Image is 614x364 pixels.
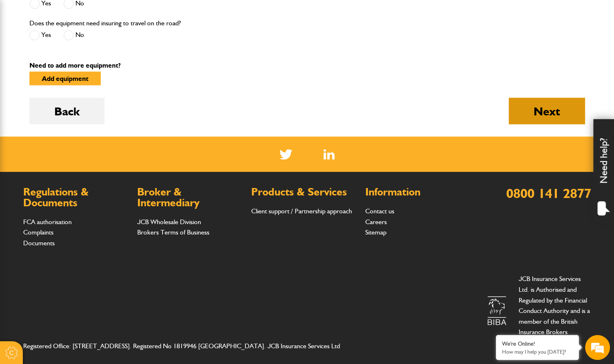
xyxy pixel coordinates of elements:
img: Twitter [279,149,292,159]
a: Careers [365,217,387,225]
label: Yes [29,30,51,40]
p: How may I help you today? [502,349,573,355]
input: Enter your last name [11,77,151,95]
div: Chat with us now [43,46,139,57]
h2: Products & Services [251,186,357,197]
label: Does the equipment need insuring to travel on the road? [29,20,181,27]
button: Next [509,98,585,124]
address: Registered Office: [STREET_ADDRESS]. Registered No 1819946 [GEOGRAPHIC_DATA]. JCB Insurance Servi... [23,340,358,351]
label: No [63,30,84,40]
input: Enter your phone number [11,126,151,144]
button: Back [29,98,104,124]
div: Minimize live chat window [136,4,156,24]
a: Client support / Partnership approach [251,207,352,215]
a: Complaints [23,228,53,236]
button: Add equipment [29,71,101,85]
a: 0800 141 2877 [506,185,591,201]
em: Start Chat [113,256,150,267]
textarea: Type your message and hit 'Enter' [11,150,151,249]
a: JCB Wholesale Division [137,217,201,225]
img: d_20077148190_company_1631870298795_20077148190 [14,46,35,58]
h2: Broker & Intermediary [137,186,243,208]
a: FCA authorisation [23,217,72,225]
p: Need to add more equipment? [29,62,585,68]
h2: Regulations & Documents [23,186,129,208]
div: Need help? [593,119,614,223]
a: LinkedIn [323,149,335,159]
input: Enter your email address [11,101,151,120]
a: Brokers Terms of Business [137,228,209,236]
img: Linked In [323,149,335,159]
a: Sitemap [365,228,386,236]
div: We're Online! [502,340,573,347]
p: JCB Insurance Services Ltd. is Authorised and Regulated by the Financial Conduct Authority and is... [519,273,591,347]
h2: Information [365,186,471,197]
a: Contact us [365,207,394,215]
a: Documents [23,239,55,247]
